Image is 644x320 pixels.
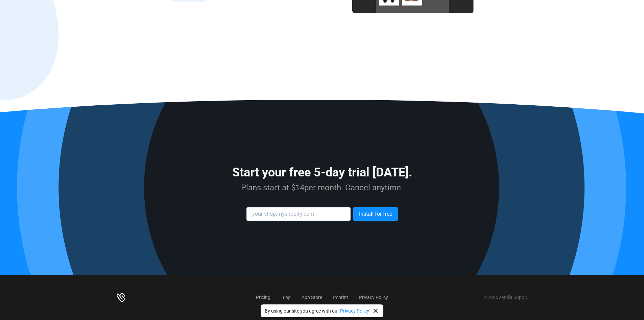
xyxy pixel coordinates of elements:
[256,295,270,300] a: Pricing
[241,182,403,194] div: Plans start at $ 14 per month. Cancel anytime.
[353,207,398,221] button: Install for free
[340,308,369,314] a: Privacy Policy
[302,295,322,300] a: App Store
[281,295,291,300] a: Blog
[393,294,528,301] a: ©2025Vanilla Supply
[359,295,388,300] a: Privacy Policy
[265,307,369,315] div: By using our site you agree with our
[232,163,412,182] h2: Start your free 5-day trial [DATE].
[333,295,348,300] a: Imprint
[246,207,351,221] input: your-shop.myshopify.com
